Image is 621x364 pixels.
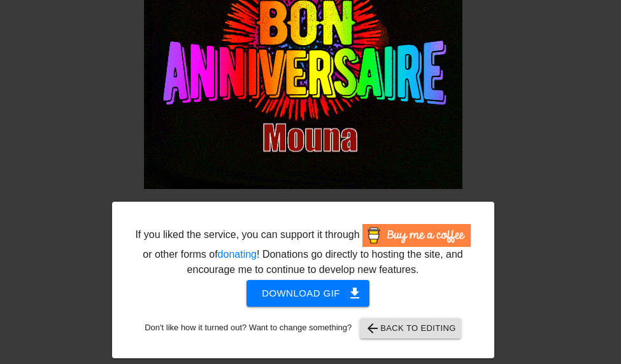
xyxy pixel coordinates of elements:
a: donating [218,249,257,260]
span: Download gif [262,285,354,302]
span: arrow_back [365,321,380,336]
button: Back to Editing [360,318,461,339]
span: get_app [347,286,362,301]
div: If you liked the service, you can support it through or other forms of ! Donations go directly to... [134,224,472,277]
div: Don't like how it turned out? Want to change something? [132,318,475,339]
span: Back to Editing [365,321,456,336]
button: Download gif [246,280,369,307]
a: Download gif [236,287,369,298]
img: Buy Me A Coffee [362,224,471,247]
